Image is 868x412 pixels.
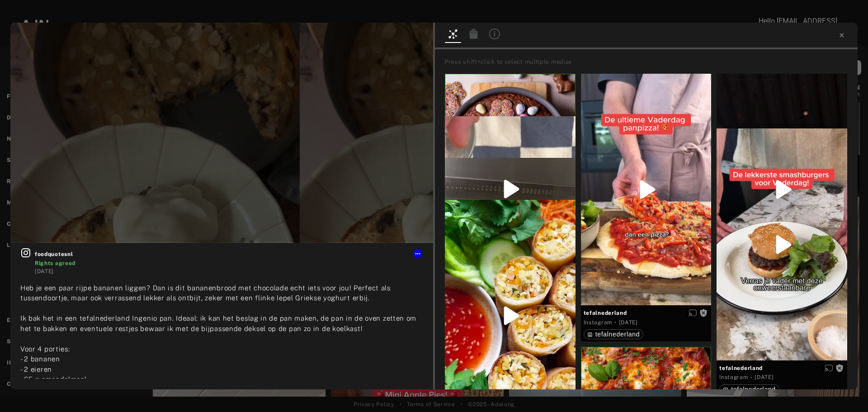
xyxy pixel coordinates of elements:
[823,369,868,412] div: Chatwidget
[35,260,75,266] span: Rights agreed
[595,331,640,338] span: tefalnederland
[619,319,638,326] time: 2025-06-13T14:43:19.000Z
[614,319,617,326] span: ·
[822,363,835,373] button: Enable diffusion on this media
[584,318,612,327] div: Instagram
[719,364,844,372] span: tefalnederland
[584,309,709,317] span: tefalnederland
[723,386,776,393] div: tefalnederland
[587,331,640,337] div: tefalnederland
[755,374,774,380] time: 2025-06-04T15:20:24.000Z
[750,374,753,381] span: ·
[444,57,854,66] div: Press shift+click to select multiple medias
[719,373,748,381] div: Instagram
[35,268,54,275] time: 2025-08-08T05:49:58.000Z
[686,308,699,317] button: Enable diffusion on this media
[835,365,844,371] span: Rights not requested
[35,250,423,258] span: foodquotesnl
[823,369,868,412] iframe: Chat Widget
[731,386,776,393] span: tefalnederland
[699,309,708,316] span: Rights not requested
